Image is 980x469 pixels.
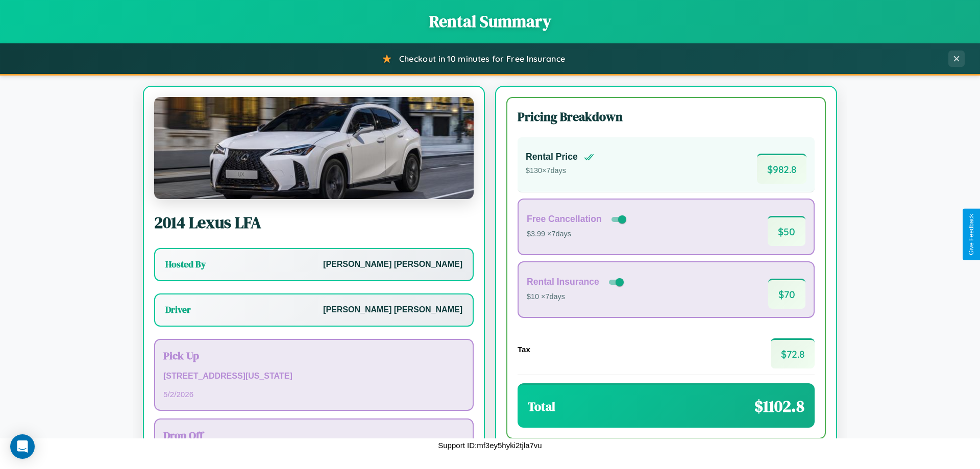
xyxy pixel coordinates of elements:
[163,369,464,384] p: [STREET_ADDRESS][US_STATE]
[163,348,464,363] h3: Pick Up
[399,54,565,64] span: Checkout in 10 minutes for Free Insurance
[154,211,474,234] h2: 2014 Lexus LFA
[768,216,805,246] span: $ 50
[10,10,970,33] h1: Rental Summary
[10,434,35,459] div: Open Intercom Messenger
[527,290,626,304] p: $10 × 7 days
[518,108,815,125] h3: Pricing Breakdown
[323,303,462,317] p: [PERSON_NAME] [PERSON_NAME]
[757,154,806,184] span: $ 982.8
[163,387,464,401] p: 5 / 2 / 2026
[968,214,975,255] div: Give Feedback
[163,428,464,442] h3: Drop Off
[768,279,805,309] span: $ 70
[165,304,191,316] h3: Driver
[438,438,542,452] p: Support ID: mf3ey5hyki2tjla7vu
[518,345,530,354] h4: Tax
[165,258,206,270] h3: Hosted By
[527,277,599,287] h4: Rental Insurance
[154,97,474,199] img: Lexus LFA
[754,395,804,417] span: $ 1102.8
[528,398,555,415] h3: Total
[527,214,602,225] h4: Free Cancellation
[527,228,628,241] p: $3.99 × 7 days
[526,164,594,178] p: $ 130 × 7 days
[526,152,578,162] h4: Rental Price
[771,338,815,368] span: $ 72.8
[323,257,462,272] p: [PERSON_NAME] [PERSON_NAME]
